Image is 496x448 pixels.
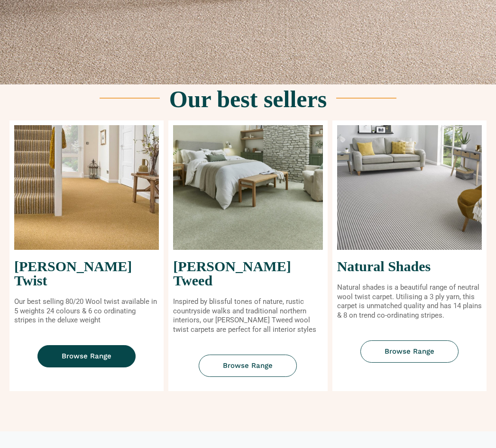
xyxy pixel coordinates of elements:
[360,341,459,363] a: Browse Range
[337,283,482,320] p: Natural shades is a beautiful range of neutral wool twist carpet. Utilising a 3 ply yarn, this ca...
[169,88,327,111] h2: Our best sellers
[385,348,434,356] span: Browse Range
[223,363,273,370] span: Browse Range
[14,260,159,288] h2: [PERSON_NAME] Twist
[173,260,322,288] h2: [PERSON_NAME] Tweed
[337,260,482,274] h2: Natural Shades
[173,298,322,335] p: Inspired by blissful tones of nature, rustic countryside walks and traditional northern interiors...
[37,346,136,368] a: Browse Range
[14,298,159,326] p: Our best selling 80/20 Wool twist available in 5 weights 24 colours & 6 co ordinating stripes in ...
[199,355,297,377] a: Browse Range
[62,353,111,360] span: Browse Range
